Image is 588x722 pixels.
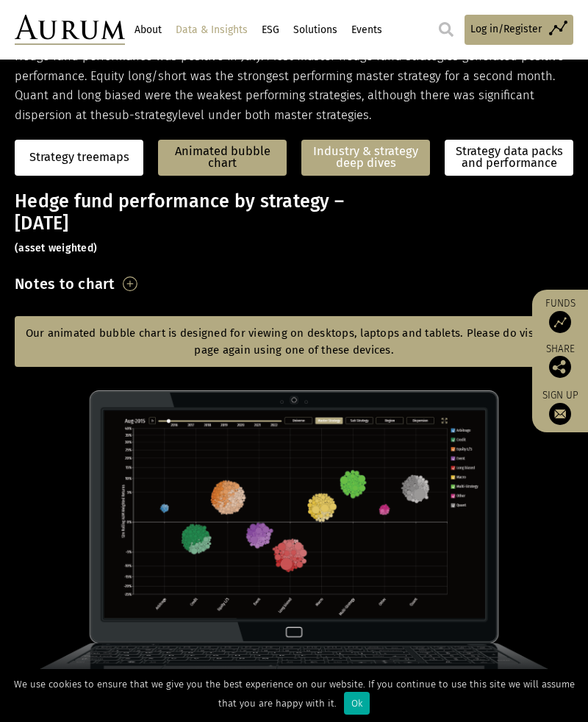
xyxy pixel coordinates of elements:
small: (asset weighted) [15,242,97,254]
a: ESG [259,18,281,43]
div: Ok [344,692,370,715]
span: sub-strategy [109,108,178,122]
a: Strategy data packs and performance [445,140,573,176]
a: Industry & strategy deep dives [301,140,430,176]
h5: Our animated bubble chart is designed for viewing on desktops, laptops and tablets. Please do vis... [15,316,573,367]
img: search.svg [439,22,453,37]
p: Hedge fund performance was positive in July. Most master hedge fund strategies generated positive... [15,47,573,125]
h3: Notes to chart [15,271,115,296]
div: Share [539,344,581,378]
img: Sign up to our newsletter [549,403,571,425]
img: Aurum [15,15,125,45]
a: Sign up [539,389,581,425]
span: Log in/Register [470,21,542,37]
img: Share this post [549,356,571,378]
a: Funds [539,297,581,333]
a: Log in/Register [465,15,573,45]
a: Data & Insights [173,18,249,43]
a: Solutions [291,18,339,43]
h3: Hedge fund performance by strategy – [DATE] [15,190,573,257]
a: Events [349,18,384,43]
a: Strategy treemaps [29,151,129,164]
img: BubblechartPhone.png [15,390,573,697]
a: About [132,18,163,43]
a: Animated bubble chart [164,146,281,170]
img: Access Funds [549,311,571,333]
